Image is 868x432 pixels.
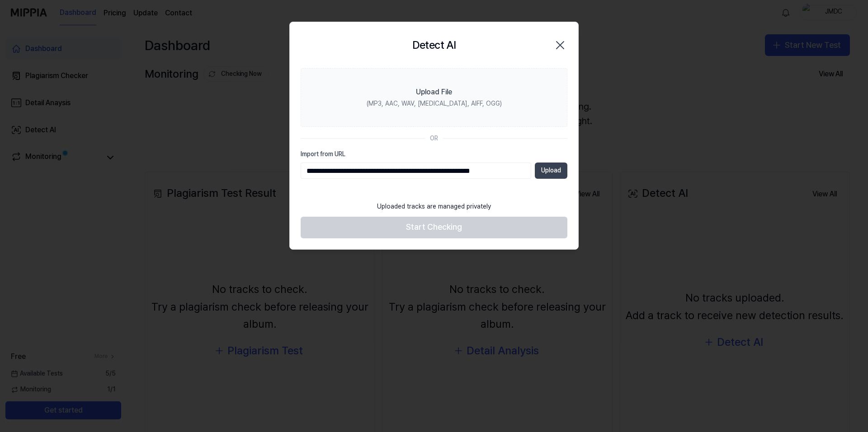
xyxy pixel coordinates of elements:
[535,163,567,179] button: Upload
[430,134,438,143] div: OR
[412,37,456,54] h2: Detect AI
[367,99,502,108] div: (MP3, AAC, WAV, [MEDICAL_DATA], AIFF, OGG)
[301,150,567,159] label: Import from URL
[372,197,496,217] div: Uploaded tracks are managed privately
[416,87,452,98] div: Upload File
